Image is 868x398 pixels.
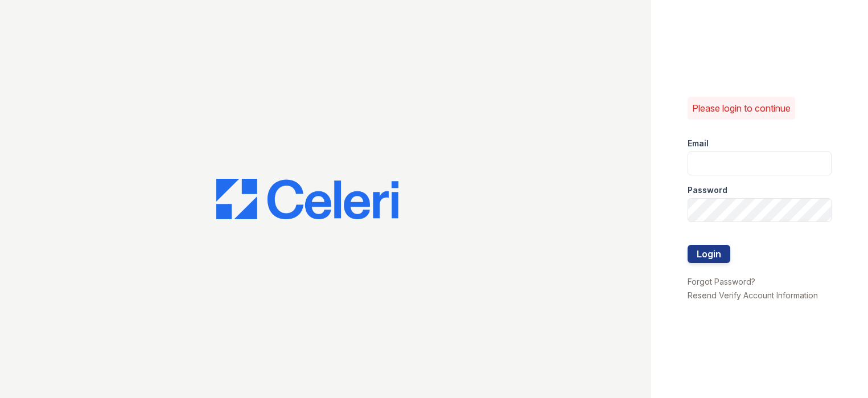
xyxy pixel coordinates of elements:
p: Please login to continue [692,101,791,115]
a: Resend Verify Account Information [688,290,818,300]
label: Password [688,184,727,196]
label: Email [688,138,709,149]
a: Forgot Password? [688,277,755,286]
img: CE_Logo_Blue-a8612792a0a2168367f1c8372b55b34899dd931a85d93a1a3d3e32e68fde9ad4.png [216,179,398,220]
button: Login [688,245,730,263]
